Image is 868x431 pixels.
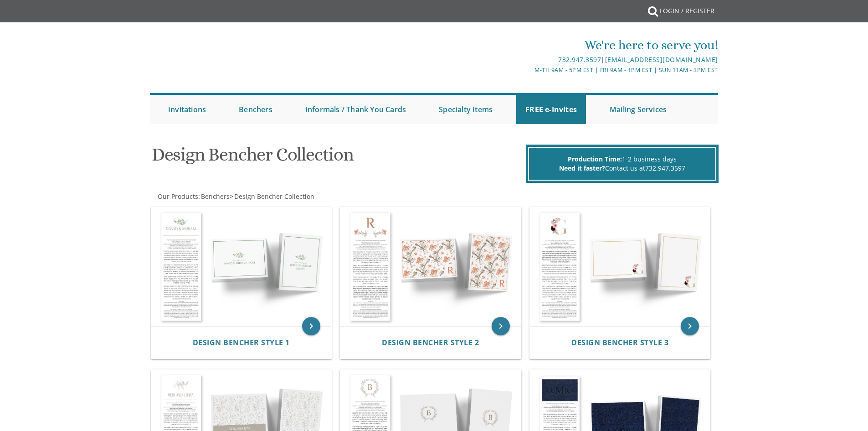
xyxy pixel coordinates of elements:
a: 732.947.3597 [558,55,601,64]
span: Need it faster? [559,164,605,172]
a: Specialty Items [430,95,502,124]
div: M-Th 9am - 5pm EST | Fri 9am - 1pm EST | Sun 11am - 3pm EST [340,65,718,75]
span: Production Time: [568,155,622,163]
a: keyboard_arrow_right [302,317,320,335]
a: Design Bencher Collection [233,192,314,201]
a: Design Bencher Style 3 [571,338,668,347]
a: keyboard_arrow_right [492,317,510,335]
a: Mailing Services [601,95,676,124]
div: | [340,54,718,65]
a: Benchers [230,95,282,124]
a: Design Bencher Style 2 [382,338,479,347]
a: FREE e-Invites [516,95,586,124]
h1: Design Bencher Collection [152,145,524,171]
span: Design Bencher Style 2 [382,338,479,348]
div: : [150,192,434,201]
a: Informals / Thank You Cards [296,95,415,124]
a: Design Bencher Style 1 [193,338,290,347]
span: Benchers [201,192,230,201]
a: keyboard_arrow_right [681,317,699,335]
a: 732.947.3597 [645,164,685,172]
span: Design Bencher Collection [234,192,314,201]
a: [EMAIL_ADDRESS][DOMAIN_NAME] [605,55,718,64]
img: Design Bencher Style 3 [530,208,710,326]
div: We're here to serve you! [340,36,718,54]
span: > [230,192,314,201]
div: 1-2 business days Contact us at [528,147,716,181]
span: Design Bencher Style 3 [571,338,668,348]
img: Design Bencher Style 1 [151,208,332,326]
img: Design Bencher Style 2 [340,208,521,326]
a: Benchers [200,192,230,201]
a: Invitations [159,95,215,124]
span: Design Bencher Style 1 [193,338,290,348]
a: Our Products [157,192,198,201]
